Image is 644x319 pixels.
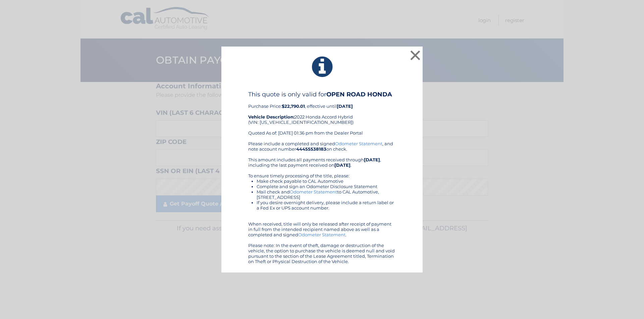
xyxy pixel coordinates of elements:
b: [DATE] [337,103,353,109]
div: Purchase Price: , effective until 2022 Honda Accord Hybrid (VIN: [US_VEHICLE_IDENTIFICATION_NUMBE... [248,91,396,141]
li: Complete and sign an Odometer Disclosure Statement [257,184,396,189]
b: $22,790.01 [282,103,305,109]
li: If you desire overnight delivery, please include a return label or a Fed Ex or UPS account number. [257,200,396,211]
li: Make check payable to CAL Automotive [257,178,396,184]
h4: This quote is only valid for [248,91,396,98]
strong: Vehicle Description: [248,114,294,119]
b: [DATE] [364,157,380,162]
li: Mail check and to CAL Automotive, [STREET_ADDRESS] [257,189,396,200]
a: Odometer Statement [335,141,382,146]
b: OPEN ROAD HONDA [326,91,392,98]
b: [DATE] [334,162,351,168]
a: Odometer Statement [290,189,337,194]
a: Odometer Statement [298,232,345,237]
div: Please include a completed and signed , and note account number on check. This amount includes al... [248,141,396,264]
button: × [409,49,422,62]
b: 44455538183 [296,146,326,152]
